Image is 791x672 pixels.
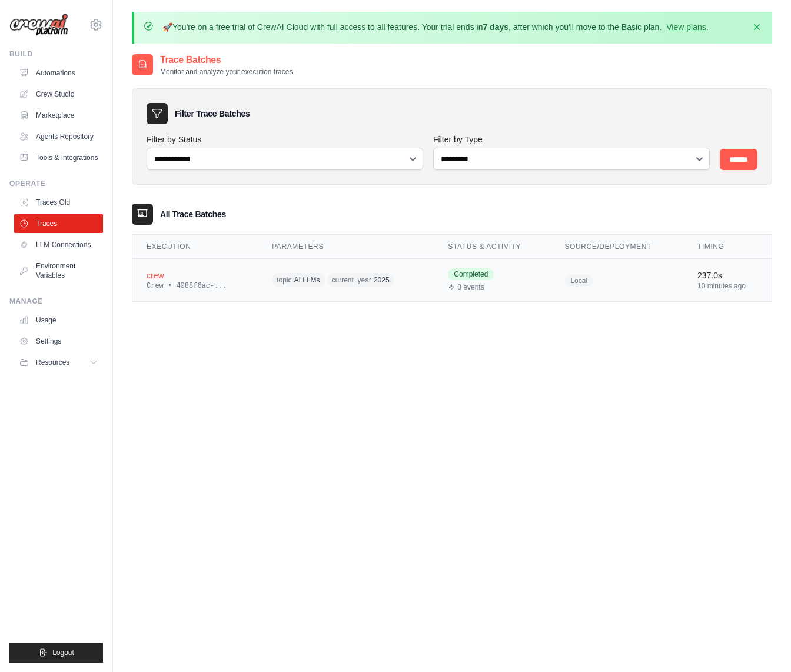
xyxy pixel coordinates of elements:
[14,353,103,372] button: Resources
[294,275,320,285] span: AI LLMs
[132,259,772,302] tr: View details for crew execution
[14,214,103,233] a: Traces
[683,235,772,259] th: Timing
[258,235,434,259] th: Parameters
[277,275,291,285] span: topic
[14,311,103,330] a: Usage
[434,235,550,259] th: Status & Activity
[14,235,103,254] a: LLM Connections
[14,106,103,125] a: Marketplace
[14,64,103,82] a: Automations
[14,193,103,212] a: Traces Old
[14,85,103,104] a: Crew Studio
[9,297,103,306] div: Manage
[14,332,103,351] a: Settings
[374,275,390,285] span: 2025
[9,179,103,188] div: Operate
[162,21,709,33] p: You're on a free trial of CrewAI Cloud with full access to all features. Your trial ends in , aft...
[132,235,258,259] th: Execution
[160,67,293,76] p: Monitor and analyze your execution traces
[162,22,172,32] strong: 🚀
[14,148,103,167] a: Tools & Integrations
[147,270,244,281] div: crew
[9,49,103,59] div: Build
[564,275,593,287] span: Local
[14,127,103,146] a: Agents Repository
[550,235,683,259] th: Source/Deployment
[9,14,68,36] img: Logo
[457,282,484,292] span: 0 events
[483,22,508,32] strong: 7 days
[160,53,293,67] h2: Trace Batches
[160,208,226,220] h3: All Trace Batches
[697,281,757,291] div: 10 minutes ago
[666,22,706,32] a: View plans
[332,275,371,285] span: current_year
[147,281,244,291] div: Crew • 4088f6ac-...
[36,358,69,367] span: Resources
[147,134,424,145] label: Filter by Status
[433,134,710,145] label: Filter by Type
[272,271,420,290] div: topic: AI LLMs, current_year: 2025
[14,257,103,285] a: Environment Variables
[52,648,74,657] span: Logout
[175,108,250,119] h3: Filter Trace Batches
[448,268,494,280] span: Completed
[9,643,103,663] button: Logout
[697,270,757,281] div: 237.0s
